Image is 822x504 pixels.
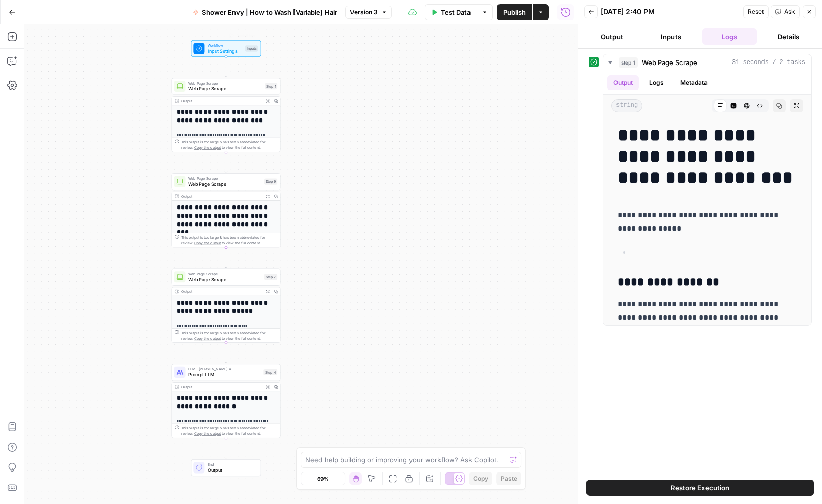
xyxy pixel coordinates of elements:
[208,43,242,48] span: Workflow
[732,58,805,67] span: 31 seconds / 2 tasks
[264,178,277,184] div: Step 9
[237,33,255,39] span: Test Step
[603,54,811,71] button: 31 seconds / 2 tasks
[181,139,277,150] div: This output is too large & has been abbreviated for review. to view the full content.
[194,336,221,340] span: Copy the output
[264,274,277,280] div: Step 7
[671,483,729,493] span: Restore Execution
[188,271,261,277] span: Web Page Scrape
[607,75,639,90] button: Output
[187,4,343,20] button: Shower Envy | How to Wash [Variable] Hair
[172,40,281,57] div: WorkflowInput SettingsInputsTest Step
[643,28,698,45] button: Inputs
[181,235,277,246] div: This output is too large & has been abbreviated for review. to view the full content.
[181,425,277,436] div: This output is too large & has been abbreviated for review. to view the full content.
[619,57,638,68] span: step_1
[771,5,800,18] button: Ask
[748,7,764,16] span: Reset
[181,384,261,390] div: Output
[469,472,492,485] button: Copy
[473,474,488,483] span: Copy
[188,80,262,86] span: Web Page Scrape
[761,28,816,45] button: Details
[181,289,261,294] div: Output
[225,247,227,268] g: Edge from step_9 to step_7
[188,176,261,181] span: Web Page Scrape
[188,85,262,92] span: Web Page Scrape
[188,371,261,379] span: Prompt LLM
[202,7,337,17] span: Shower Envy | How to Wash [Variable] Hair
[265,83,277,89] div: Step 1
[345,6,392,19] button: Version 3
[226,31,258,40] button: Test Step
[503,7,526,17] span: Publish
[194,431,221,435] span: Copy the output
[225,57,227,77] g: Edge from start to step_1
[586,480,814,496] button: Restore Execution
[743,5,769,18] button: Reset
[225,343,227,363] g: Edge from step_7 to step_4
[188,181,261,188] span: Web Page Scrape
[245,45,258,51] div: Inputs
[642,57,697,68] span: Web Page Scrape
[172,459,281,476] div: EndOutput
[497,4,532,20] button: Publish
[208,466,255,474] span: Output
[784,7,795,16] span: Ask
[702,28,757,45] button: Logs
[181,330,277,341] div: This output is too large & has been abbreviated for review. to view the full content.
[225,438,227,459] g: Edge from step_4 to end
[208,462,255,467] span: End
[181,193,261,199] div: Output
[188,276,261,283] span: Web Page Scrape
[584,28,639,45] button: Output
[188,366,261,372] span: LLM · [PERSON_NAME] 4
[208,47,242,54] span: Input Settings
[425,4,477,20] button: Test Data
[263,369,277,375] div: Step 4
[225,152,227,173] g: Edge from step_1 to step_9
[350,8,378,17] span: Version 3
[317,475,329,483] span: 69%
[501,474,517,483] span: Paste
[181,98,261,104] div: Output
[643,75,670,90] button: Logs
[611,99,642,112] span: string
[603,71,811,325] div: 31 seconds / 2 tasks
[194,241,221,245] span: Copy the output
[674,75,714,90] button: Metadata
[194,146,221,150] span: Copy the output
[441,7,471,17] span: Test Data
[496,472,521,485] button: Paste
